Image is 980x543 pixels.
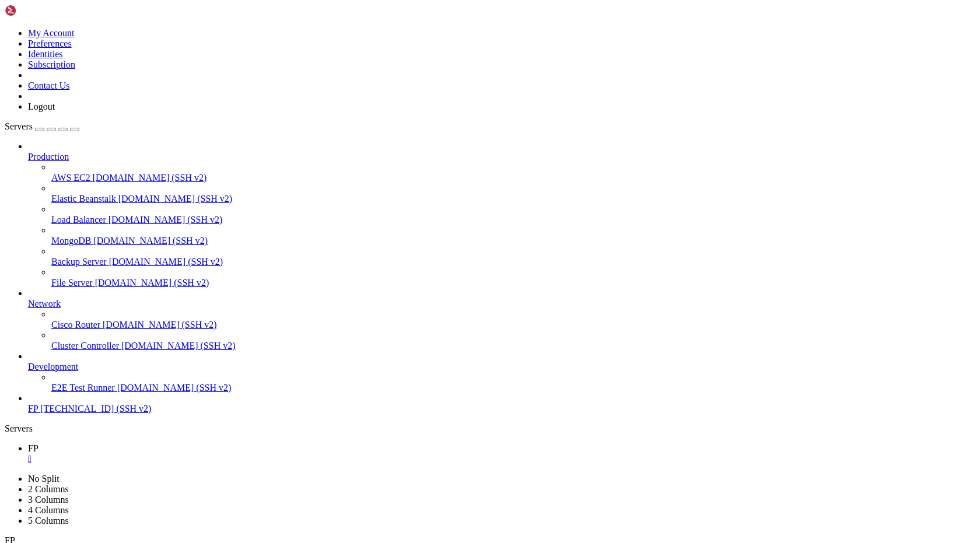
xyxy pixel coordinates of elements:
li: AWS EC2 [DOMAIN_NAME] (SSH v2) [51,162,975,183]
a: File Server [DOMAIN_NAME] (SSH v2) [51,278,975,288]
span: Backup Server [51,257,107,267]
span: Development [28,362,78,372]
span: Production [28,152,69,162]
li: Development [28,351,975,393]
a: 2 Columns [28,484,69,494]
a: 5 Columns [28,516,69,526]
li: FP [TECHNICAL_ID] (SSH v2) [28,393,975,414]
li: Network [28,288,975,351]
a:  [28,454,975,464]
a: Development [28,362,975,372]
a: FP [28,443,975,464]
span: [DOMAIN_NAME] (SSH v2) [93,173,207,183]
a: My Account [28,28,75,38]
a: Load Balancer [DOMAIN_NAME] (SSH v2) [51,215,975,225]
a: Logout [28,101,55,111]
a: FP [TECHNICAL_ID] (SSH v2) [28,404,975,414]
span: [DOMAIN_NAME] (SSH v2) [108,215,223,225]
li: Load Balancer [DOMAIN_NAME] (SSH v2) [51,204,975,225]
a: MongoDB [DOMAIN_NAME] (SSH v2) [51,236,975,246]
a: Identities [28,49,63,59]
li: E2E Test Runner [DOMAIN_NAME] (SSH v2) [51,372,975,393]
span: [DOMAIN_NAME] (SSH v2) [117,383,232,393]
span: [DOMAIN_NAME] (SSH v2) [93,236,208,246]
li: Production [28,141,975,288]
span: File Server [51,278,93,288]
span: [DOMAIN_NAME] (SSH v2) [121,341,236,351]
li: Cisco Router [DOMAIN_NAME] (SSH v2) [51,309,975,330]
span: FP [28,404,38,414]
a: Preferences [28,38,72,48]
span: [DOMAIN_NAME] (SSH v2) [95,278,209,288]
span: E2E Test Runner [51,383,115,393]
li: Cluster Controller [DOMAIN_NAME] (SSH v2) [51,330,975,351]
span: MongoDB [51,236,91,246]
li: Backup Server [DOMAIN_NAME] (SSH v2) [51,246,975,267]
li: MongoDB [DOMAIN_NAME] (SSH v2) [51,225,975,246]
span: Network [28,299,61,309]
span: AWS EC2 [51,173,90,183]
span: [TECHNICAL_ID] (SSH v2) [40,404,151,414]
a: AWS EC2 [DOMAIN_NAME] (SSH v2) [51,173,975,183]
a: Servers [5,121,79,131]
a: No Split [28,474,60,484]
a: E2E Test Runner [DOMAIN_NAME] (SSH v2) [51,383,975,393]
a: Contact Us [28,80,70,90]
span: [DOMAIN_NAME] (SSH v2) [103,320,217,330]
span: FP [28,443,38,453]
span: [DOMAIN_NAME] (SSH v2) [109,257,223,267]
li: File Server [DOMAIN_NAME] (SSH v2) [51,267,975,288]
span: [DOMAIN_NAME] (SSH v2) [118,194,233,204]
a: 3 Columns [28,495,69,505]
span: Cisco Router [51,320,100,330]
a: Elastic Beanstalk [DOMAIN_NAME] (SSH v2) [51,194,975,204]
a: Backup Server [DOMAIN_NAME] (SSH v2) [51,257,975,267]
a: Subscription [28,59,75,69]
span: Servers [5,121,33,131]
span: Load Balancer [51,215,106,225]
a: Network [28,299,975,309]
a: 4 Columns [28,505,69,515]
a: Cisco Router [DOMAIN_NAME] (SSH v2) [51,320,975,330]
span: Elastic Beanstalk [51,194,116,204]
div: Servers [5,423,975,434]
a: Production [28,152,975,162]
img: Shellngn [5,5,72,16]
a: Cluster Controller [DOMAIN_NAME] (SSH v2) [51,341,975,351]
span: Cluster Controller [51,341,119,351]
li: Elastic Beanstalk [DOMAIN_NAME] (SSH v2) [51,183,975,204]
